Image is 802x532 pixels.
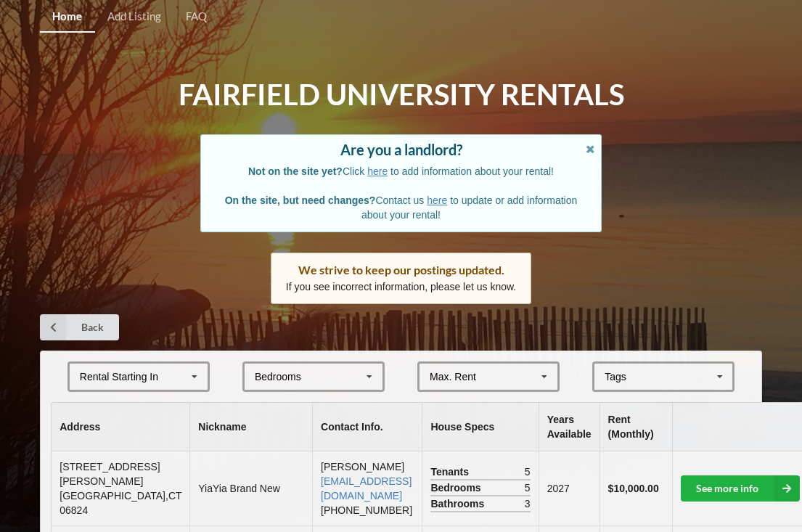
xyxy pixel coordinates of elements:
[52,403,189,451] th: Address
[539,451,600,525] td: 2027
[525,480,531,495] span: 5
[286,279,517,294] p: If you see incorrect information, please let us know.
[525,465,531,479] span: 5
[189,403,312,451] th: Nickname
[248,165,554,177] span: Click to add information about your rental!
[681,475,800,502] a: See more info
[216,142,586,157] div: Are you a landlord?
[255,372,301,382] div: Bedrooms
[525,496,531,511] span: 3
[60,461,160,487] span: [STREET_ADDRESS][PERSON_NAME]
[189,451,312,525] td: YiaYia Brand New
[225,195,376,206] b: On the site, but need changes?
[367,165,388,177] a: here
[225,195,578,221] span: Contact us to update or add information about your rental!
[539,403,600,451] th: Years Available
[40,1,94,33] a: Home
[608,483,659,494] b: $10,000.00
[430,480,484,495] span: Bedrooms
[60,490,181,516] span: [GEOGRAPHIC_DATA] , CT 06824
[95,1,173,33] a: Add Listing
[430,372,476,382] div: Max. Rent
[40,314,119,340] a: Back
[248,165,343,177] b: Not on the site yet?
[600,403,673,451] th: Rent (Monthly)
[80,372,158,382] div: Rental Starting In
[430,496,488,511] span: Bathrooms
[173,1,219,33] a: FAQ
[430,465,472,479] span: Tenants
[312,403,422,451] th: Contact Info.
[422,403,538,451] th: House Specs
[427,195,447,206] a: here
[286,263,517,277] div: We strive to keep our postings updated.
[312,451,422,525] td: [PERSON_NAME] [PHONE_NUMBER]
[601,369,647,385] div: Tags
[179,76,624,113] h1: Fairfield University Rentals
[321,475,412,502] a: [EMAIL_ADDRESS][DOMAIN_NAME]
